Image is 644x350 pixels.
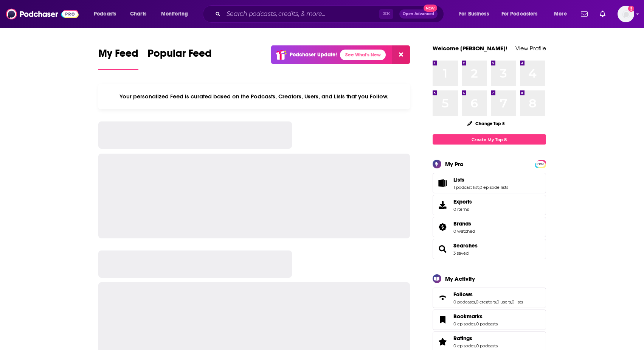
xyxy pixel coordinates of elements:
[445,160,464,168] div: My Pro
[497,299,511,305] a: 0 users
[480,185,508,190] a: 0 episode lists
[463,119,510,128] button: Change Top 8
[454,8,498,20] button: open menu
[453,229,475,234] a: 0 watched
[147,47,212,64] span: Popular Feed
[98,47,138,64] span: My Feed
[515,45,546,52] a: View Profile
[618,6,634,22] button: Show profile menu
[536,161,545,167] span: PRO
[433,134,546,145] a: Create My Top 8
[210,5,451,23] div: Search podcasts, credits, & more...
[445,275,475,282] div: My Activity
[130,9,146,19] span: Charts
[156,8,198,20] button: open menu
[554,9,567,19] span: More
[479,185,480,190] span: ,
[453,321,475,327] a: 0 episodes
[424,5,437,12] span: New
[433,288,546,308] span: Follows
[125,8,151,20] a: Charts
[6,7,79,21] img: Podchaser - Follow, Share and Rate Podcasts
[433,195,546,215] a: Exports
[511,299,512,305] span: ,
[476,321,498,327] a: 0 podcasts
[453,242,478,249] a: Searches
[453,198,472,205] span: Exports
[147,47,212,70] a: Popular Feed
[433,239,546,259] span: Searches
[459,9,489,19] span: For Business
[98,84,410,109] div: Your personalized Feed is curated based on the Podcasts, Creators, Users, and Lists that you Follow.
[578,8,591,20] a: Show notifications dropdown
[453,207,472,212] span: 0 items
[433,173,546,193] span: Lists
[340,50,386,60] a: See What's New
[433,310,546,330] span: Bookmarks
[536,161,545,166] a: PRO
[399,9,438,19] button: Open AdvancedNew
[435,200,450,210] span: Exports
[453,176,508,183] a: Lists
[501,9,538,19] span: For Podcasters
[453,220,475,227] a: Brands
[475,299,476,305] span: ,
[435,336,450,347] a: Ratings
[453,313,483,320] span: Bookmarks
[453,185,479,190] a: 1 podcast list
[433,217,546,237] span: Brands
[403,12,434,16] span: Open Advanced
[453,291,473,298] span: Follows
[223,8,379,20] input: Search podcasts, credits, & more...
[497,8,549,20] button: open menu
[161,9,188,19] span: Monitoring
[476,343,498,348] a: 0 podcasts
[453,335,472,342] span: Ratings
[453,299,475,305] a: 0 podcasts
[290,51,337,58] p: Podchaser Update!
[433,45,507,52] a: Welcome [PERSON_NAME]!
[453,313,498,320] a: Bookmarks
[496,299,497,305] span: ,
[453,343,475,348] a: 0 episodes
[435,292,450,303] a: Follows
[549,8,576,20] button: open menu
[618,6,634,22] span: Logged in as danikarchmer
[475,321,476,327] span: ,
[453,176,464,183] span: Lists
[435,178,450,188] a: Lists
[435,244,450,254] a: Searches
[512,299,523,305] a: 0 lists
[597,8,608,20] a: Show notifications dropdown
[94,9,116,19] span: Podcasts
[453,220,471,227] span: Brands
[88,8,126,20] button: open menu
[453,335,498,342] a: Ratings
[476,299,496,305] a: 0 creators
[475,343,476,348] span: ,
[618,6,634,22] img: User Profile
[435,314,450,325] a: Bookmarks
[379,9,393,19] span: ⌘ K
[628,6,634,12] svg: Add a profile image
[453,291,523,298] a: Follows
[435,222,450,232] a: Brands
[453,250,469,256] a: 3 saved
[98,47,138,70] a: My Feed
